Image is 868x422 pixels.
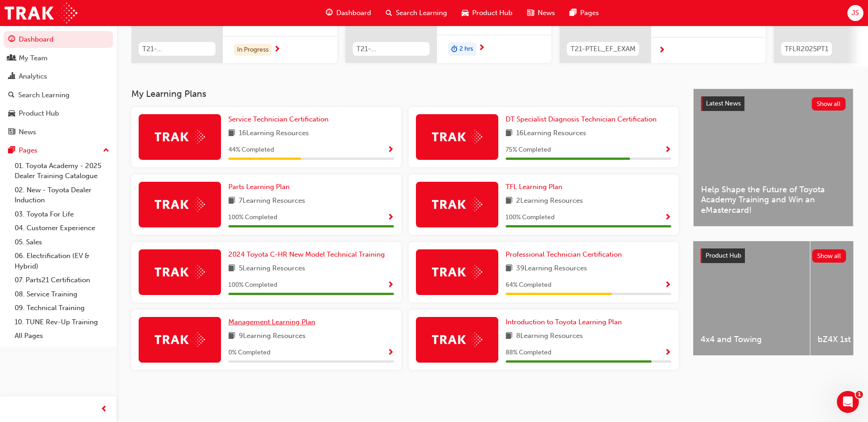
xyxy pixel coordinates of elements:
[326,7,333,19] span: guage-icon
[4,29,113,142] button: DashboardMy TeamAnalyticsSearch LearningProduct HubNews
[19,127,36,137] div: News
[228,114,332,125] a: Service Technician Certification
[239,128,309,139] span: 16 Learning Resources
[506,348,551,358] span: 88 % Completed
[562,4,606,22] a: pages-iconPages
[785,44,828,54] span: TFLR2025PT1
[239,331,306,342] span: 9 Learning Resources
[8,147,15,155] span: pages-icon
[11,221,113,235] a: 04. Customer Experience
[234,44,272,56] div: In Progress
[852,8,859,18] span: JS
[706,252,741,259] span: Product Hub
[472,8,512,18] span: Product Hub
[228,128,235,139] span: book-icon
[228,249,388,260] a: 2024 Toyota C-HR New Model Technical Training
[387,146,394,154] span: Show Progress
[155,332,205,347] img: Trak
[228,145,274,155] span: 44 % Completed
[459,44,473,54] span: 2 hrs
[812,97,846,111] button: Show all
[11,249,113,273] a: 06. Electrification (EV & Hybrid)
[571,44,636,54] span: T21-PTEL_EF_EXAM
[664,212,671,223] button: Show Progress
[706,100,741,107] span: Latest News
[516,263,587,274] span: 39 Learning Resources
[11,287,113,301] a: 08. Service Training
[4,50,113,67] a: My Team
[506,115,657,123] span: DT Specialist Diagnosis Technician Certification
[812,249,846,263] button: Show all
[693,241,810,355] a: 4x4 and Towing
[516,195,583,207] span: 2 Learning Resources
[4,142,113,159] button: Pages
[101,404,108,415] span: prev-icon
[701,248,846,263] a: Product HubShow all
[387,280,394,291] button: Show Progress
[386,7,392,19] span: search-icon
[506,263,512,274] span: book-icon
[506,195,512,207] span: book-icon
[527,7,534,19] span: news-icon
[506,114,660,125] a: DT Specialist Diagnosis Technician Certification
[8,128,15,137] span: news-icon
[506,182,566,192] a: TFL Learning Plan
[228,115,329,123] span: Service Technician Certification
[387,347,394,359] button: Show Progress
[506,128,512,139] span: book-icon
[378,4,454,22] a: search-iconSearch Learning
[228,280,277,290] span: 100 % Completed
[11,159,113,183] a: 01. Toyota Academy - 2025 Dealer Training Catalogue
[693,89,853,227] a: Latest NewsShow allHelp Shape the Future of Toyota Academy Training and Win an eMastercard!
[155,265,205,279] img: Trak
[8,73,15,81] span: chart-icon
[506,317,625,327] a: Introduction to Toyota Learning Plan
[520,4,562,22] a: news-iconNews
[228,212,277,223] span: 100 % Completed
[228,331,235,342] span: book-icon
[462,7,469,19] span: car-icon
[478,44,485,53] span: next-icon
[580,8,599,18] span: Pages
[664,281,671,290] span: Show Progress
[432,332,482,347] img: Trak
[356,44,426,54] span: T21-FOD_DMM_PREREQ
[11,273,113,287] a: 07. Parts21 Certification
[664,280,671,291] button: Show Progress
[538,8,555,18] span: News
[11,301,113,315] a: 09. Technical Training
[387,144,394,156] button: Show Progress
[856,391,863,398] span: 1
[4,31,113,48] a: Dashboard
[274,46,280,54] span: next-icon
[664,144,671,156] button: Show Progress
[19,53,48,63] div: My Team
[8,36,15,44] span: guage-icon
[228,195,235,207] span: book-icon
[432,130,482,144] img: Trak
[155,130,205,144] img: Trak
[18,90,70,100] div: Search Learning
[701,185,846,216] span: Help Shape the Future of Toyota Academy Training and Win an eMastercard!
[318,4,378,22] a: guage-iconDashboard
[19,145,38,156] div: Pages
[396,8,447,18] span: Search Learning
[451,43,458,55] span: duration-icon
[506,145,551,155] span: 75 % Completed
[142,44,212,54] span: T21-STFOS_PRE_EXAM
[506,212,555,223] span: 100 % Completed
[5,3,77,23] img: Trak
[11,315,113,329] a: 10. TUNE Rev-Up Training
[506,250,622,258] span: Professional Technician Certification
[228,318,315,326] span: Management Learning Plan
[228,348,270,358] span: 0 % Completed
[847,5,863,21] button: JS
[570,7,577,19] span: pages-icon
[8,54,15,63] span: people-icon
[228,250,385,258] span: 2024 Toyota C-HR New Model Technical Training
[155,197,205,211] img: Trak
[387,281,394,290] span: Show Progress
[336,8,371,18] span: Dashboard
[103,145,109,157] span: up-icon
